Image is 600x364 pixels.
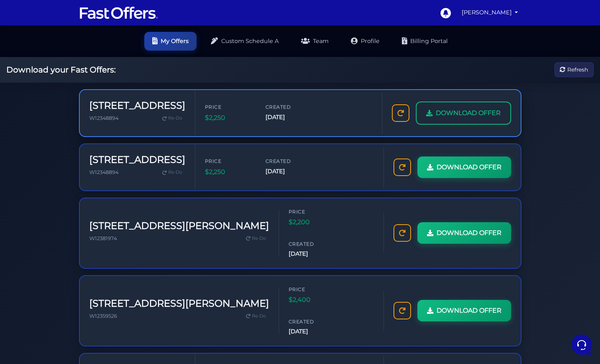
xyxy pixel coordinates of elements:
p: Home [24,267,37,274]
span: DOWNLOAD OFFER [436,108,501,118]
span: W12381974 [89,235,117,241]
span: W12359526 [89,313,117,319]
span: Price [205,157,253,165]
a: [PERSON_NAME] [458,5,521,20]
span: Re-Do [252,235,266,242]
a: Team [293,32,336,51]
span: Aura [33,57,126,65]
span: [DATE] [289,327,336,336]
p: [DATE] [131,57,147,65]
span: $2,250 [205,113,253,123]
button: Messages [55,256,104,274]
span: W12348894 [89,169,118,175]
a: Re-Do [159,167,185,178]
span: Price [289,286,336,293]
span: Created [266,157,313,165]
p: You: I know I can change it on PDF I just want it to always be like this since I have to change e... [33,98,122,106]
h2: Hello [PERSON_NAME] 👋 [6,6,134,32]
span: $2,200 [289,217,336,227]
a: DOWNLOAD OFFER [417,300,511,321]
span: DOWNLOAD OFFER [437,305,502,316]
span: Created [289,318,336,325]
span: Created [266,103,313,111]
p: 5mo ago [127,88,147,95]
button: Help [104,256,153,274]
input: Search for an Article... [18,161,130,169]
a: AuraYou:Please this is urgent I cannot write offers and I have offers that need to be written up[... [10,54,150,78]
a: Re-Do [243,233,269,244]
h3: [STREET_ADDRESS] [89,154,185,166]
h3: [STREET_ADDRESS] [89,100,185,112]
a: DOWNLOAD OFFER [417,222,511,244]
span: Start a Conversation [57,117,112,123]
span: DOWNLOAD OFFER [437,228,502,238]
button: Refresh [555,63,594,77]
span: Find an Answer [13,144,54,150]
span: DOWNLOAD OFFER [437,162,502,172]
a: DOWNLOAD OFFER [416,102,511,125]
span: Created [289,240,336,248]
a: DOWNLOAD OFFER [417,157,511,178]
span: Refresh [567,65,588,74]
p: You: Please this is urgent I cannot write offers and I have offers that need to be written up [33,67,126,75]
span: Your Conversations [13,45,65,51]
span: W12348894 [89,115,118,121]
span: [DATE] [289,249,336,258]
a: AuraYou:I know I can change it on PDF I just want it to always be like this since I have to chang... [10,85,150,109]
a: Re-Do [159,113,185,123]
span: Re-Do [252,313,266,320]
button: Home [6,256,55,274]
img: dark [13,58,29,74]
button: Start a Conversation [13,112,147,128]
p: Help [124,267,134,274]
a: Re-Do [243,311,269,321]
h3: [STREET_ADDRESS][PERSON_NAME] [89,298,269,309]
a: Profile [343,32,388,51]
span: $2,250 [205,167,253,177]
span: [DATE] [266,113,313,122]
a: Custom Schedule A [203,32,287,51]
img: dark [13,89,29,105]
a: Open Help Center [99,144,147,150]
span: Aura [33,88,122,96]
a: My Offers [144,32,197,51]
iframe: Customerly Messenger Launcher [570,333,594,357]
span: Price [205,103,253,111]
span: Price [289,208,336,215]
h2: Download your Fast Offers: [6,65,116,74]
span: Re-Do [168,169,182,176]
span: $2,400 [289,295,336,305]
span: [DATE] [266,167,313,176]
h3: [STREET_ADDRESS][PERSON_NAME] [89,220,269,232]
a: See all [129,45,147,51]
p: Messages [69,267,91,274]
a: Billing Portal [394,32,456,51]
span: Re-Do [168,115,182,122]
